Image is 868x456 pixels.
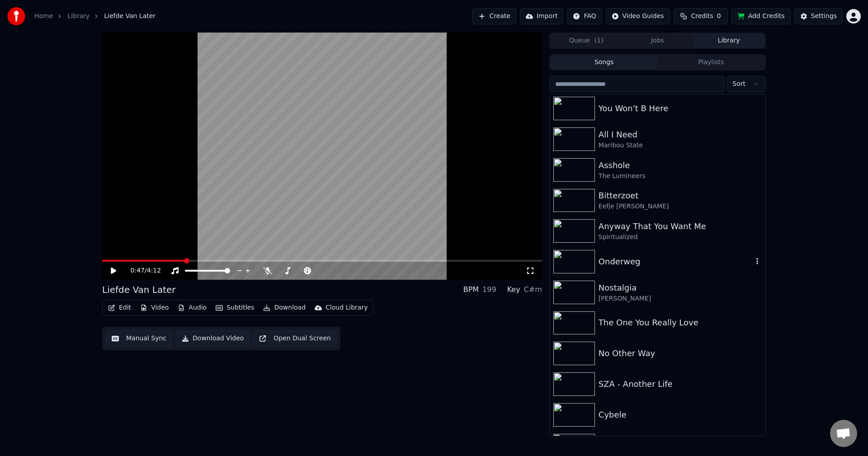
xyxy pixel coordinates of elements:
[463,284,479,295] div: BPM
[259,301,309,314] button: Download
[551,56,658,69] button: Songs
[472,8,516,24] button: Create
[599,128,762,141] div: All I Need
[599,255,753,268] div: Onderweg
[482,284,496,295] div: 199
[674,8,728,24] button: Credits0
[599,233,762,242] div: Spiritualized
[599,347,762,360] div: No Other Way
[551,34,622,47] button: Queue
[102,283,176,296] div: Liefde Van Later
[599,220,762,233] div: Anyway That You Want Me
[599,189,762,202] div: Bitterzoet
[67,12,90,21] a: Library
[691,12,713,21] span: Credits
[174,301,210,314] button: Audio
[830,420,857,447] div: Open de chat
[599,282,762,294] div: Nostalgia
[253,330,337,347] button: Open Dual Screen
[599,102,762,115] div: You Won't B Here
[34,12,53,21] a: Home
[524,284,542,295] div: C#m
[622,34,693,47] button: Jobs
[599,316,762,329] div: The One You Really Love
[599,378,762,390] div: SZA - Another Life
[732,80,745,89] span: Sort
[507,284,520,295] div: Key
[811,12,837,21] div: Settings
[731,8,791,24] button: Add Credits
[693,34,764,47] button: Library
[520,8,563,24] button: Import
[325,303,368,312] div: Cloud Library
[104,12,156,21] span: Liefde Van Later
[104,301,135,314] button: Edit
[147,266,161,275] span: 4:12
[599,141,762,150] div: Maribou State
[567,8,602,24] button: FAQ
[594,36,604,45] span: ( 1 )
[599,409,762,421] div: Cybele
[599,172,762,181] div: The Lumineers
[137,301,172,314] button: Video
[7,7,25,25] img: youka
[212,301,258,314] button: Subtitles
[599,159,762,172] div: Asshole
[131,266,145,275] span: 0:47
[657,56,764,69] button: Playlists
[606,8,670,24] button: Video Guides
[176,330,250,347] button: Download Video
[599,294,762,303] div: [PERSON_NAME]
[106,330,172,347] button: Manual Sync
[717,12,721,21] span: 0
[34,12,156,21] nav: breadcrumb
[131,266,152,275] div: /
[599,202,762,211] div: Eefje [PERSON_NAME]
[794,8,843,24] button: Settings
